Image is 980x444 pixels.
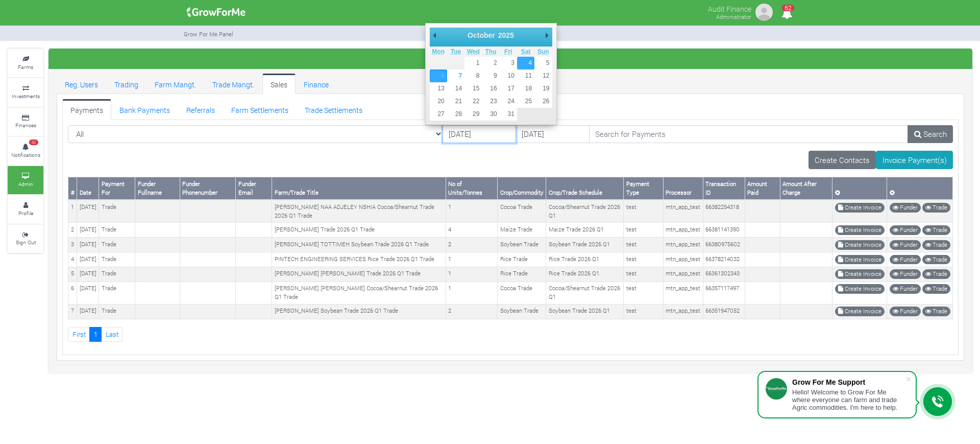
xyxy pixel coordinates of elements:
[446,200,497,222] td: 1
[8,225,43,253] a: Sign Out
[835,225,885,235] a: Create Invoice
[517,82,534,95] button: 18
[517,69,534,82] button: 11
[68,327,90,342] a: First
[754,2,774,22] img: growforme image
[68,282,77,304] td: 6
[430,28,440,43] button: Previous Month
[99,282,135,304] td: Trade
[77,282,99,304] td: [DATE]
[835,307,885,316] a: Create Invoice
[430,82,447,95] button: 13
[204,74,262,94] a: Trade Mangt.
[272,223,446,238] td: [PERSON_NAME] Trade 2026 Q1 Trade
[446,252,497,267] td: 1
[77,252,99,267] td: [DATE]
[272,177,446,200] th: Farm/Trade Title
[624,223,664,238] td: test
[808,151,876,169] a: Create Contacts
[908,125,953,144] a: Search
[482,57,499,69] button: 2
[890,307,921,316] a: Funder
[446,304,497,319] td: 2
[8,108,43,136] a: Finances
[430,95,447,108] button: 20
[835,269,885,279] a: Create Invoice
[464,69,482,82] button: 8
[498,282,546,304] td: Cocoa Trade
[498,223,546,238] td: Maize Trade
[498,177,546,200] th: Crop/Commodity
[792,388,905,411] div: Hello! Welcome to Grow For Me where everyone can farm and trade Agric commodities. I'm here to help.
[703,267,745,282] td: 66361302343
[29,139,38,146] span: 62
[922,284,950,294] a: Trade
[534,57,552,69] button: 5
[68,223,77,238] td: 2
[99,200,135,222] td: Trade
[446,282,497,304] td: 1
[745,177,780,200] th: Amount Paid
[223,99,297,120] a: Farm Settlements
[101,327,122,342] a: Last
[272,282,446,304] td: [PERSON_NAME] [PERSON_NAME] Cocoa/Shearnut Trade 2026 Q1 Trade
[135,177,180,200] th: Funder Fullname
[77,200,99,222] td: [DATE]
[663,304,703,319] td: mtn_app_test
[62,99,111,120] a: Payments
[464,82,482,95] button: 15
[703,177,745,200] th: Transaction ID
[272,252,446,267] td: PINTECH ENGINEERING SERVICES Rice Trade 2026 Q1 Trade
[546,223,624,238] td: Maize Trade 2026 Q1
[8,78,43,106] a: Investments
[922,240,950,250] a: Trade
[15,122,36,129] small: Finances
[516,125,589,144] input: DD/MM/YYYY
[68,200,77,222] td: 1
[922,225,950,235] a: Trade
[890,203,921,213] a: Funder
[534,82,552,95] button: 19
[467,48,480,55] abbr: Wednesday
[546,304,624,319] td: Soybean Trade 2026 Q1
[624,282,664,304] td: test
[663,223,703,238] td: mtn_app_test
[504,48,512,55] abbr: Friday
[534,69,552,82] button: 12
[482,69,499,82] button: 9
[18,180,33,188] small: Admin
[464,57,482,69] button: 1
[534,95,552,108] button: 26
[546,252,624,267] td: Rice Trade 2026 Q1
[77,223,99,238] td: [DATE]
[16,239,36,246] small: Sign Out
[498,200,546,222] td: Cocoa Trade
[546,200,624,222] td: Cocoa/Shearnut Trade 2026 Q1
[272,267,446,282] td: [PERSON_NAME] [PERSON_NAME] Trade 2026 Q1 Trade
[183,2,249,22] img: growforme image
[546,238,624,252] td: Soybean Trade 2026 Q1
[443,125,516,144] input: DD/MM/YYYY
[99,304,135,319] td: Trade
[835,255,885,265] a: Create Invoice
[8,49,43,77] a: Farms
[497,28,516,43] div: 2025
[624,267,664,282] td: test
[446,177,497,200] th: No of Units/Tonnes
[68,238,77,252] td: 3
[890,240,921,250] a: Funder
[99,252,135,267] td: Trade
[500,82,517,95] button: 17
[663,252,703,267] td: mtn_app_test
[546,282,624,304] td: Cocoa/Shearnut Trade 2026 Q1
[546,177,624,200] th: Crop/Trade Schedule
[297,99,371,120] a: Trade Settlements
[624,177,664,200] th: Payment Type
[464,108,482,121] button: 29
[663,177,703,200] th: Processor
[272,304,446,319] td: [PERSON_NAME] Soybean Trade 2026 Q1 Trade
[432,48,445,55] abbr: Monday
[780,177,832,200] th: Amount After Charge
[500,69,517,82] button: 10
[546,267,624,282] td: Rice Trade 2026 Q1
